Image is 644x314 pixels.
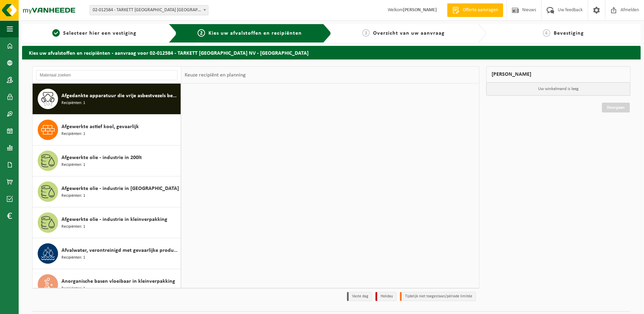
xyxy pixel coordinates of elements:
[61,154,142,162] span: Afgewerkte olie - industrie in 200lt
[61,215,167,224] span: Afgewerkte olie - industrie in kleinverpakking
[33,145,181,176] button: Afgewerkte olie - industrie in 200lt Recipiënten: 1
[61,246,179,255] span: Afvalwater, verontreinigd met gevaarlijke producten
[486,83,630,95] p: Uw winkelmand is leeg
[61,162,85,168] span: Recipiënten: 1
[33,176,181,207] button: Afgewerkte olie - industrie in [GEOGRAPHIC_DATA] Recipiënten: 1
[447,3,503,17] a: Offerte aanvragen
[554,31,584,36] span: Bevestiging
[61,185,179,193] span: Afgewerkte olie - industrie in [GEOGRAPHIC_DATA]
[61,100,85,106] span: Recipiënten: 1
[347,292,372,301] li: Vaste dag
[208,31,302,36] span: Kies uw afvalstoffen en recipiënten
[181,67,249,84] div: Keuze recipiënt en planning
[22,46,641,59] h2: Kies uw afvalstoffen en recipiënten - aanvraag voor 02-012584 - TARKETT [GEOGRAPHIC_DATA] NV - [G...
[33,269,181,300] button: Anorganische basen vloeibaar in kleinverpakking Recipiënten: 1
[90,5,208,15] span: 02-012584 - TARKETT DENDERMONDE NV - DENDERMONDE
[61,277,175,285] span: Anorganische basen vloeibaar in kleinverpakking
[33,84,181,115] button: Afgedankte apparatuur die vrije asbestvezels bevat (niet shredderbaar) Recipiënten: 1
[602,103,630,112] a: Doorgaan
[198,29,205,37] span: 2
[61,123,139,131] span: Afgewerkte actief kool, gevaarlijk
[33,115,181,145] button: Afgewerkte actief kool, gevaarlijk Recipiënten: 1
[61,131,85,137] span: Recipiënten: 1
[403,7,437,13] strong: [PERSON_NAME]
[61,193,85,199] span: Recipiënten: 1
[373,31,445,36] span: Overzicht van uw aanvraag
[90,5,208,15] span: 02-012584 - TARKETT DENDERMONDE NV - DENDERMONDE
[61,255,85,261] span: Recipiënten: 1
[33,207,181,238] button: Afgewerkte olie - industrie in kleinverpakking Recipiënten: 1
[52,29,60,37] span: 1
[362,29,370,37] span: 3
[375,292,397,301] li: Holiday
[461,7,500,14] span: Offerte aanvragen
[36,70,178,80] input: Materiaal zoeken
[33,238,181,269] button: Afvalwater, verontreinigd met gevaarlijke producten Recipiënten: 1
[25,29,163,37] a: 1Selecteer hier een vestiging
[63,31,136,36] span: Selecteer hier een vestiging
[61,224,85,230] span: Recipiënten: 1
[61,92,179,100] span: Afgedankte apparatuur die vrije asbestvezels bevat (niet shredderbaar)
[61,285,85,292] span: Recipiënten: 1
[400,292,476,301] li: Tijdelijk niet toegestaan/période limitée
[486,66,631,83] div: [PERSON_NAME]
[543,29,550,37] span: 4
